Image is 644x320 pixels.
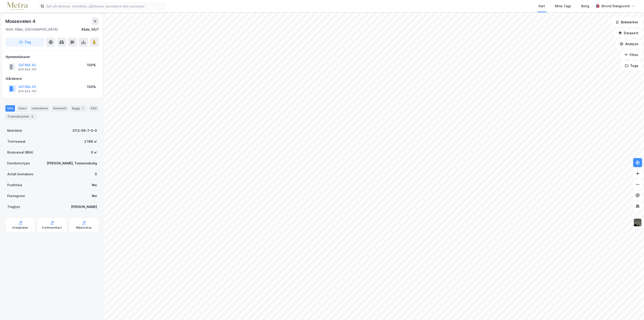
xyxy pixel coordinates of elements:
button: Bokmerker [612,18,642,27]
div: Eiendomstype [7,161,30,166]
div: 100% [87,62,96,68]
iframe: Chat Widget [621,298,644,320]
button: Analyse [616,39,642,49]
div: Antall leietakere [7,171,33,177]
div: Eiere [17,105,28,112]
div: Bolig [581,3,589,9]
div: Punktleie [7,182,22,188]
div: 2 186 ㎡ [84,139,97,144]
div: Arealplaner [12,226,28,230]
div: 3112-56-7-0-0 [72,128,97,133]
div: 970 954 767 [18,68,37,71]
div: 1 [81,106,85,111]
div: 100% [87,84,96,90]
div: 3 [30,114,35,119]
div: Bruksareal (BRA) [7,150,33,155]
div: Mosseveien 4 [5,18,36,25]
div: [PERSON_NAME] [71,204,97,210]
button: Datasett [615,29,642,38]
div: Kommunekart [42,226,62,230]
div: Miljøstatus [76,226,92,230]
img: 9k= [633,218,642,227]
div: Leietakere [30,105,50,112]
div: Matrikkel [7,128,22,133]
div: Mine Tags [555,3,571,9]
div: Bygg [70,105,87,112]
button: Tag [5,38,44,47]
div: 0 ㎡ [91,150,97,155]
div: [PERSON_NAME], Tomannsbolig [47,161,97,166]
div: 1640, Råde, [GEOGRAPHIC_DATA] [5,27,58,32]
div: 970 954 767 [18,90,37,93]
div: Råde, 56/7 [82,27,99,32]
div: Kart [539,3,545,9]
div: Datasett [51,105,68,112]
div: ESG [89,105,99,112]
div: Festegrunn [7,193,25,199]
div: Nei [92,193,97,199]
input: Søk på adresse, matrikkel, gårdeiere, leietakere eller personer [44,3,165,10]
div: 0 [95,171,97,177]
div: Gårdeiere [6,76,99,81]
div: Kontrollprogram for chat [621,298,644,320]
div: Info [5,105,15,112]
div: Tinglyst [7,204,20,210]
div: Øivind Slangsvold [601,3,629,9]
div: Hjemmelshaver [6,54,99,60]
button: Tags [621,61,642,70]
div: Transaksjoner [5,113,36,120]
button: Filter [620,50,642,59]
div: Nei [92,182,97,188]
img: metra-logo.256734c3b2bbffee19d4.png [7,2,28,10]
div: Tomteareal [7,139,25,144]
